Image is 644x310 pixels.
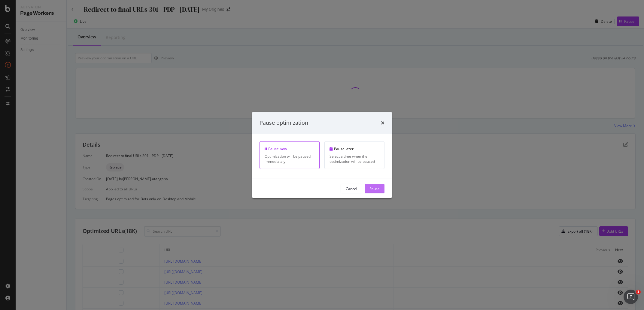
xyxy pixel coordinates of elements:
[265,154,314,164] div: Optimization will be paused immediately
[252,112,392,198] div: modal
[381,119,384,127] div: times
[369,186,380,191] div: Pause
[330,146,379,151] div: Pause later
[341,184,362,193] button: Cancel
[346,186,357,191] div: Cancel
[365,184,384,193] button: Pause
[636,290,641,294] span: 1
[265,146,314,151] div: Pause now
[260,119,308,127] div: Pause optimization
[330,154,379,164] div: Select a time when the optimization will be paused
[624,290,638,304] iframe: Intercom live chat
